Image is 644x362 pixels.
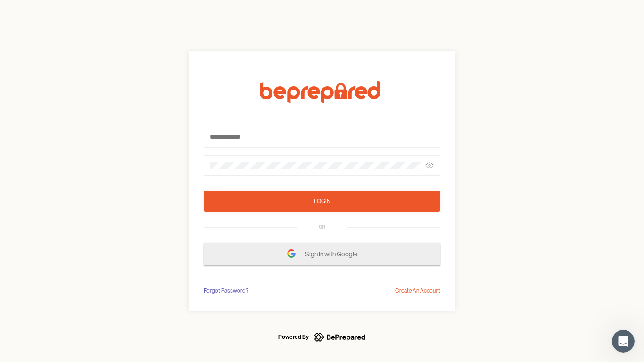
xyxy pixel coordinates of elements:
div: OR [319,223,325,231]
button: Sign In with Google [204,243,440,265]
div: Powered By [278,331,309,343]
button: Login [204,191,440,212]
span: Sign In with Google [305,246,362,263]
div: Create An Account [395,286,440,296]
div: Login [314,197,330,206]
iframe: Intercom live chat [612,330,635,353]
div: Forgot Password? [204,286,248,296]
